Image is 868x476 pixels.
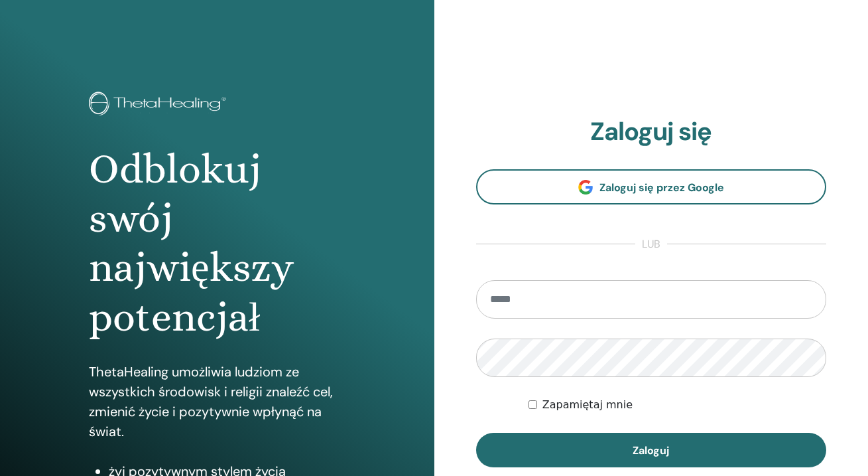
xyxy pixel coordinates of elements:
label: Zapamiętaj mnie [542,397,633,413]
p: ThetaHealing umożliwia ludziom ze wszystkich środowisk i religii znaleźć cel, zmienić życie i poz... [89,362,345,441]
button: Zaloguj [476,433,827,467]
h1: Odblokuj swój największy potencjał [89,145,345,343]
h2: Zaloguj się [476,117,827,147]
span: lub [635,236,667,252]
a: Zaloguj się przez Google [476,169,827,204]
span: Zaloguj się przez Google [599,181,724,195]
div: Keep me authenticated indefinitely or until I manually logout [528,397,826,413]
span: Zaloguj [633,443,669,457]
